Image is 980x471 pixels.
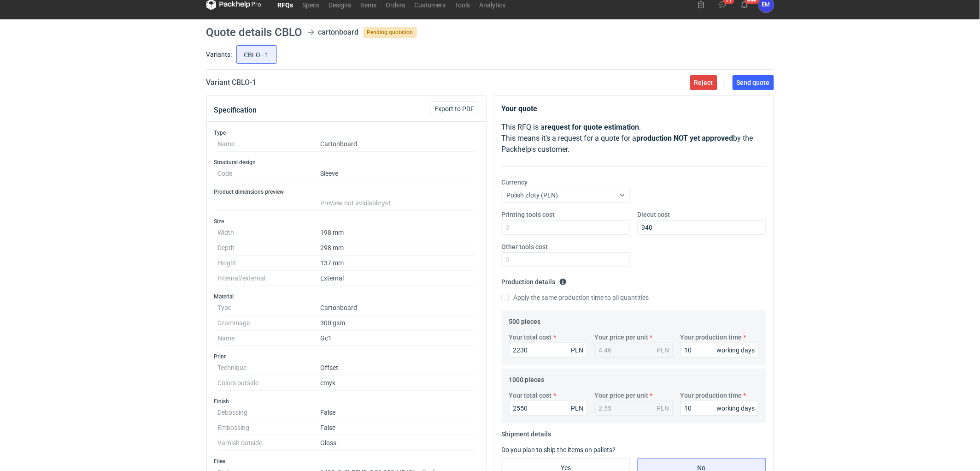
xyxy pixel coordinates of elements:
[214,159,479,166] h3: Structural design
[214,188,479,196] h3: Product dimensions preview
[214,293,479,300] h3: Material
[321,316,475,331] dd: 300 gsm
[733,75,774,90] button: Send quote
[502,293,649,302] label: Apply the same production time to all quantities
[681,343,759,358] input: 0
[214,129,479,137] h3: Type
[321,256,475,271] dd: 137 mm
[218,225,321,240] dt: Width
[638,220,766,235] input: 0
[657,404,669,413] div: PLN
[206,27,303,38] h1: Quote details CBLO
[218,256,321,271] dt: Height
[638,210,670,219] label: Diecut cost
[571,346,584,355] div: PLN
[502,446,616,453] label: Do you plan to ship the items on pallets?
[321,166,475,181] dd: Sleeve
[206,77,257,88] h2: Variant CBLO - 1
[321,240,475,256] dd: 298 mm
[321,405,475,420] dd: False
[717,404,755,413] div: working days
[595,333,649,342] label: Your price per unit
[657,346,669,355] div: PLN
[321,137,475,152] dd: Cartonboard
[737,79,770,86] span: Send quote
[206,50,232,59] label: Variants:
[502,427,552,438] legend: Shipment details
[214,458,479,465] h3: Files
[637,134,734,143] strong: production NOT yet approved
[321,331,475,346] dd: Gc1
[218,405,321,420] dt: Debossing
[509,314,541,325] legend: 500 pieces
[509,372,545,383] legend: 1000 pieces
[218,420,321,435] dt: Embossing
[502,210,555,219] label: Printing tools cost
[321,360,475,376] dd: Offset
[571,404,584,413] div: PLN
[717,346,755,355] div: working days
[218,137,321,152] dt: Name
[214,218,479,225] h3: Size
[218,166,321,181] dt: Code
[214,398,479,405] h3: Finish
[694,79,713,86] span: Reject
[502,242,548,251] label: Other tools cost
[214,99,257,121] button: Specification
[509,333,552,342] label: Your total cost
[218,316,321,331] dt: Grammage
[218,331,321,346] dt: Name
[321,420,475,435] dd: False
[321,435,475,451] dd: Gloss
[214,353,479,360] h3: Print
[318,27,359,38] div: cartonboard
[509,343,587,358] input: 0
[681,401,759,416] input: 0
[435,106,475,112] span: Export to PDF
[364,27,417,38] span: Pending quotation
[681,333,742,342] label: Your production time
[509,391,552,400] label: Your total cost
[321,376,475,391] dd: cmyk
[502,220,630,235] input: 0
[595,391,649,400] label: Your price per unit
[218,376,321,391] dt: Colors outside
[545,123,640,131] strong: request for quote estimation
[321,225,475,240] dd: 198 mm
[502,104,538,113] strong: Your quote
[502,274,567,286] legend: Production details
[236,45,277,64] label: CBLO - 1
[502,178,528,187] label: Currency
[321,300,475,316] dd: Cartonboard
[507,191,558,199] span: Polish złoty (PLN)
[218,300,321,316] dt: Type
[509,401,587,416] input: 0
[431,101,479,116] button: Export to PDF
[690,75,717,90] button: Reject
[218,240,321,256] dt: Depth
[502,252,630,267] input: 0
[218,360,321,376] dt: Technique
[321,199,393,207] span: Preview not available yet.
[502,122,766,155] p: This RFQ is a . This means it's a request for a quote for a by the Packhelp's customer.
[218,435,321,451] dt: Varnish outside
[321,271,475,286] dd: External
[681,391,742,400] label: Your production time
[218,271,321,286] dt: Internal/external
